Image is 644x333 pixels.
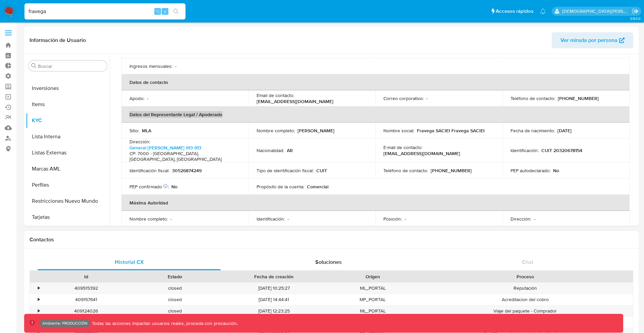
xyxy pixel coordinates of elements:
[417,128,485,134] p: Fravega SACIEI Fravega SACIEI
[511,168,550,174] p: PEP autodeclarado :
[26,209,110,225] button: Tarjetas
[42,305,130,317] div: 409124026
[170,216,172,222] p: -
[560,32,618,48] span: Ver mirada por persona
[130,305,219,317] div: closed
[175,63,176,69] p: -
[129,168,169,174] p: Identificación fiscal :
[42,322,88,325] p: Ambiente: PRODUCCIÓN
[383,95,424,101] p: Correo corporativo :
[121,106,630,123] th: Datos del Representante Legal / Apoderado
[142,128,151,134] p: MLA
[417,305,633,317] div: Viaje del paquete - Comprador
[257,168,314,174] p: Tipo de identificación fiscal :
[562,8,630,14] p: jesus.vallezarante@mercadolibre.com.co
[328,283,417,294] div: ML_PORTAL
[219,283,328,294] div: [DATE] 10:25:27
[26,96,110,112] button: Items
[333,273,413,280] div: Origen
[129,216,168,222] p: Nombre completo :
[135,273,215,280] div: Estado
[172,168,202,174] p: 30526874249
[307,183,328,190] span: Comercial
[31,63,37,68] button: Buscar
[511,128,555,134] p: Fecha de nacimiento :
[38,285,40,291] div: •
[522,258,533,266] span: Chat
[169,7,183,16] button: search-icon
[26,112,110,129] button: KYC
[553,168,559,174] p: No
[552,32,633,48] button: Ver mirada por persona
[115,258,144,266] span: Historial CX
[26,161,110,177] button: Marcas AML
[496,8,533,15] span: Accesos rápidos
[90,320,238,327] p: Todas las acciones impactan usuarios reales, proceda con precaución.
[383,128,414,134] p: Nombre social :
[26,129,110,145] button: Lista Interna
[38,308,40,314] div: •
[632,8,639,15] a: Salir
[129,144,201,151] a: General [PERSON_NAME] 913 913
[129,151,238,162] h4: CP: 7000 - [GEOGRAPHIC_DATA], [GEOGRAPHIC_DATA], [GEOGRAPHIC_DATA]
[46,273,126,280] div: Id
[26,80,110,96] button: Inversiones
[219,294,328,305] div: [DATE] 14:44:41
[405,216,406,222] p: -
[511,216,531,222] p: Dirección :
[121,74,630,90] th: Datos de contacto
[534,216,535,222] p: -
[511,147,539,153] p: Identificación :
[26,145,110,161] button: Listas Externas
[417,294,633,305] div: Acreditacion del cobro
[130,283,219,294] div: closed
[328,305,417,317] div: ML_PORTAL
[26,177,110,193] button: Perfiles
[287,147,293,153] p: AR
[257,147,284,153] p: Nacionalidad :
[147,95,148,101] p: -
[129,63,172,69] p: Ingresos mensuales :
[383,150,460,156] p: [EMAIL_ADDRESS][DOMAIN_NAME]
[431,168,472,174] p: [PHONE_NUMBER]
[540,8,546,14] a: Notificaciones
[257,98,333,104] p: [EMAIL_ADDRESS][DOMAIN_NAME]
[328,294,417,305] div: MP_PORTAL
[557,128,572,134] p: [DATE]
[383,168,428,174] p: Teléfono de contacto :
[417,283,633,294] div: Reputación
[383,144,422,150] p: E-mail de contacto :
[42,294,130,305] div: 409157641
[541,147,582,153] p: CUIT 20320678154
[257,216,285,222] p: Identificación :
[30,236,633,243] h1: Contactos
[164,8,166,14] span: s
[121,195,630,211] th: Máxima Autoridad
[38,63,104,69] input: Buscar
[422,273,628,280] div: Proceso
[129,128,139,134] p: Sitio :
[383,216,402,222] p: Posición :
[219,305,328,317] div: [DATE] 12:23:25
[224,273,323,280] div: Fecha de creación
[24,7,185,16] input: Buscar usuario o caso...
[129,139,150,145] p: Dirección :
[26,193,110,209] button: Restricciones Nuevo Mundo
[316,168,327,174] p: CUIT
[558,95,599,101] p: [PHONE_NUMBER]
[511,95,555,101] p: Teléfono de contacto :
[315,258,342,266] span: Soluciones
[129,95,144,101] p: Apodo :
[298,128,334,134] p: [PERSON_NAME]
[257,92,294,98] p: Email de contacto :
[30,37,86,44] h1: Información de Usuario
[155,8,160,14] span: ⌥
[130,294,219,305] div: closed
[426,95,428,101] p: -
[42,283,130,294] div: 409515392
[129,184,169,190] p: PEP confirmado :
[171,184,177,190] p: No
[257,184,304,190] p: Propósito de la cuenta :
[287,216,289,222] p: -
[257,128,295,134] p: Nombre completo :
